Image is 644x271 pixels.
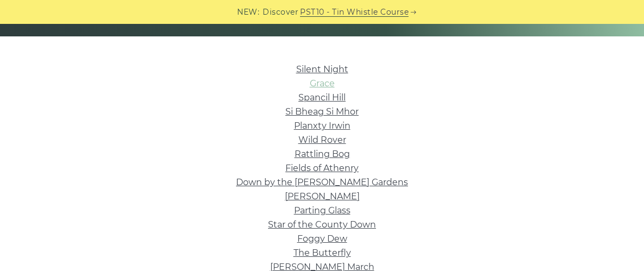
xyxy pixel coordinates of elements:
a: Si­ Bheag Si­ Mhor [285,106,359,117]
a: Parting Glass [294,205,350,216]
a: Silent Night [296,64,348,74]
a: Foggy Dew [297,234,347,244]
a: PST10 - Tin Whistle Course [300,6,409,18]
a: Grace [310,78,335,89]
a: Star of the County Down [268,219,376,230]
a: [PERSON_NAME] [285,191,360,201]
a: Down by the [PERSON_NAME] Gardens [236,177,408,187]
a: Fields of Athenry [285,163,359,173]
span: Discover [263,6,298,18]
a: The Butterfly [294,248,351,258]
span: NEW: [237,6,259,18]
a: Planxty Irwin [294,121,350,131]
a: Rattling Bog [295,149,350,159]
a: Spancil Hill [298,92,346,103]
a: Wild Rover [298,135,346,145]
